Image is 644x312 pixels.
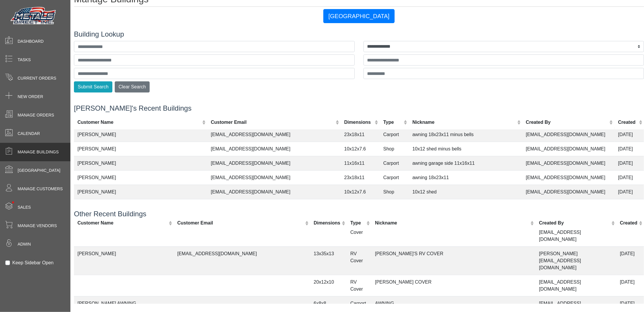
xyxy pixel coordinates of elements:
td: 10x12x7.6 [341,142,380,156]
td: [EMAIL_ADDRESS][DOMAIN_NAME] [174,246,310,275]
label: Keep Sidebar Open [12,259,54,266]
div: Customer Name [77,220,167,227]
div: Nickname [413,119,516,126]
td: [EMAIL_ADDRESS][DOMAIN_NAME] [522,156,614,170]
div: Created [620,220,638,227]
td: [PERSON_NAME]'S RV COVER [371,218,535,246]
td: matt [409,199,523,213]
td: [EMAIL_ADDRESS][DOMAIN_NAME] [207,185,341,199]
td: awning 18x23x11 [409,170,523,185]
td: 23x18x11 [341,170,380,185]
td: [PERSON_NAME] [74,185,207,199]
td: [DATE] [616,275,644,296]
td: [PERSON_NAME] [74,127,207,142]
span: Sales [18,204,31,210]
td: [EMAIL_ADDRESS][DOMAIN_NAME] [207,142,341,156]
td: [EMAIL_ADDRESS][DOMAIN_NAME] [522,199,614,213]
td: RV Cover [347,246,371,275]
span: Calendar [18,131,40,137]
span: Dashboard [18,38,44,44]
td: [DATE] [615,185,644,199]
span: Current Orders [18,75,56,81]
td: 10x12 shed minus bells [409,142,523,156]
td: [DATE] [616,246,644,275]
td: RV Cover [347,275,371,296]
td: RV Cover [347,218,371,246]
td: awning garage side 11x16x11 [409,156,523,170]
span: Admin [18,241,31,247]
span: Manage Buildings [18,149,59,155]
div: Type [383,119,402,126]
td: [PERSON_NAME] [74,156,207,170]
td: 10x12 shed [409,185,523,199]
td: [PERSON_NAME] [74,142,207,156]
td: [DATE] [616,218,644,246]
td: [EMAIL_ADDRESS][DOMAIN_NAME] [522,185,614,199]
td: [PERSON_NAME]'S RV COVER [371,246,535,275]
td: [PERSON_NAME][EMAIL_ADDRESS][DOMAIN_NAME] [535,218,616,246]
span: Manage Vendors [18,223,57,229]
span: [GEOGRAPHIC_DATA] [18,167,60,174]
div: Customer Email [211,119,334,126]
span: Tasks [18,57,31,63]
td: Carport [380,170,409,185]
span: • [6,193,21,212]
td: 40x60x14 [341,199,380,213]
h4: [PERSON_NAME]'s Recent Buildings [74,104,644,113]
td: [DATE] [615,199,644,213]
span: New Order [18,94,43,100]
td: Shop [380,199,409,213]
td: [PERSON_NAME] [74,246,174,275]
td: Shop [380,142,409,156]
td: Carport [380,127,409,142]
span: Manage Customers [18,186,63,192]
a: [GEOGRAPHIC_DATA] [323,13,394,18]
button: Submit Search [74,81,112,92]
td: [PERSON_NAME] [74,170,207,185]
td: 20x12x10 [310,275,347,296]
td: 10x12x7.6 [341,185,380,199]
td: [DATE] [615,170,644,185]
td: [EMAIL_ADDRESS][DOMAIN_NAME] [522,170,614,185]
td: [EMAIL_ADDRESS][DOMAIN_NAME] [174,218,310,246]
img: Metals Direct Inc Logo [9,5,59,27]
div: Created [618,119,638,126]
div: Created By [526,119,608,126]
td: [EMAIL_ADDRESS][DOMAIN_NAME] [207,156,341,170]
td: [EMAIL_ADDRESS][DOMAIN_NAME] [522,142,614,156]
td: [PERSON_NAME][EMAIL_ADDRESS][DOMAIN_NAME] [535,246,616,275]
div: Dimensions [314,220,340,227]
td: Shop [380,185,409,199]
button: [GEOGRAPHIC_DATA] [323,9,394,23]
td: [EMAIL_ADDRESS][DOMAIN_NAME] [535,275,616,296]
td: 23x18x11 [341,127,380,142]
div: Nickname [375,220,529,227]
h4: Other Recent Buildings [74,210,644,218]
td: [DATE] [615,127,644,142]
div: Customer Email [177,220,303,227]
div: Dimensions [344,119,373,126]
td: Carport [380,156,409,170]
td: [DATE] [615,156,644,170]
button: Clear Search [115,81,150,92]
h4: Building Lookup [74,30,644,39]
td: [EMAIL_ADDRESS][DOMAIN_NAME] [207,170,341,185]
span: Manage Orders [18,112,54,118]
td: [PERSON_NAME] COVER [371,275,535,296]
td: [EMAIL_ADDRESS][DOMAIN_NAME] [207,127,341,142]
td: awning 18x23x11 minus bells [409,127,523,142]
td: 13x35x13 [310,218,347,246]
td: 13x35x13 [310,246,347,275]
td: [PERSON_NAME] [74,218,174,246]
div: Created By [539,220,610,227]
td: 11x16x11 [341,156,380,170]
td: [DATE] [615,142,644,156]
td: [EMAIL_ADDRESS][DOMAIN_NAME] [522,127,614,142]
div: Type [350,220,365,227]
div: Customer Name [77,119,201,126]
